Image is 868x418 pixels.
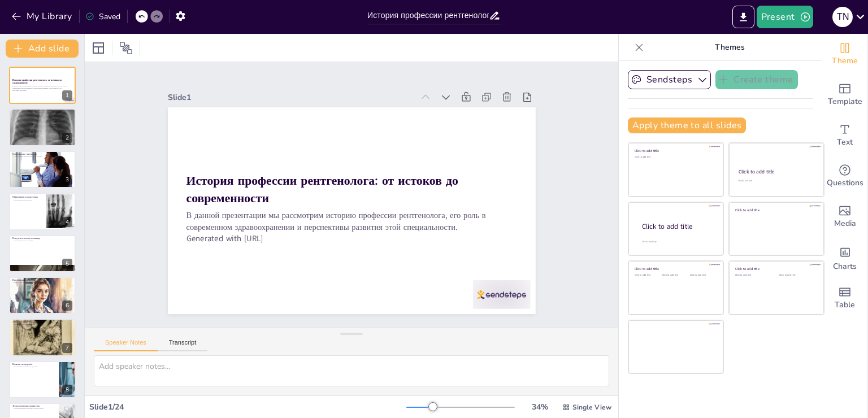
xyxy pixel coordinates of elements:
[12,404,56,408] p: Технологические новшества
[12,153,72,156] p: Современные технологии
[822,115,867,156] div: Add text boxes
[715,70,798,89] button: Create theme
[822,75,867,115] div: Add ready made slides
[822,156,867,197] div: Get real-time input from your audience
[9,108,76,146] div: 2
[735,274,771,277] div: Click to add text
[12,240,72,242] p: Роль рентгенолога в команде
[12,365,56,368] p: Влияние рентгенологов на здоровье
[822,34,867,75] div: Change the overall theme
[835,299,855,311] span: Table
[12,281,72,284] p: Перспективы профессии
[635,267,715,271] div: Click to add title
[367,7,489,24] input: Insert title
[8,7,77,25] button: My Library
[628,70,711,89] button: Sendsteps
[662,274,688,277] div: Click to add text
[834,217,856,230] span: Media
[12,89,72,92] p: Generated with [URL]
[119,41,133,55] span: Position
[12,200,42,202] p: Образование рентгенологов
[89,39,107,57] div: Layout
[94,339,158,351] button: Speaker Notes
[12,236,72,240] p: Роль рентгенолога в команде
[12,195,42,199] p: Образование и подготовка
[12,407,56,410] p: Технологические новшества в рентгенологии
[833,260,857,273] span: Charts
[739,168,814,175] div: Click to add title
[779,274,815,277] div: Click to add text
[186,233,517,244] p: Generated with [URL]
[158,339,208,351] button: Transcript
[828,95,862,108] span: Template
[62,385,72,395] div: 8
[6,40,79,58] button: Add slide
[12,278,72,282] p: Перспективы профессии
[832,6,853,28] button: T N
[635,274,660,277] div: Click to add text
[9,277,76,314] div: 6
[62,90,72,101] div: 1
[832,7,853,27] div: T N
[12,155,72,158] p: Современные технологии в рентгенологии
[735,207,816,212] div: Click to add title
[9,361,76,398] div: 8
[12,362,56,365] p: Влияние на здоровье
[690,274,715,277] div: Click to add text
[642,241,713,243] div: Click to add body
[635,156,715,159] div: Click to add text
[62,259,72,269] div: 5
[89,402,406,412] div: Slide 1 / 24
[642,222,714,232] div: Click to add title
[628,117,746,133] button: Apply theme to all slides
[12,320,72,324] p: Этические аспекты
[732,6,754,28] button: Export to PowerPoint
[62,343,72,353] div: 7
[837,136,853,149] span: Text
[62,301,72,311] div: 6
[832,55,858,67] span: Theme
[757,6,813,28] button: Present
[12,85,72,89] p: В данной презентации мы рассмотрим историю профессии рентгенолога, его роль в современном здравоо...
[12,79,62,85] strong: История профессии рентгенолога: от истоков до современности
[9,67,76,104] div: 1
[738,180,813,182] div: Click to add text
[822,278,867,319] div: Add a table
[822,197,867,237] div: Add images, graphics, shapes or video
[9,235,76,272] div: 5
[186,172,458,206] strong: История профессии рентгенолога: от истоков до современности
[9,319,76,356] div: 7
[827,177,863,189] span: Questions
[526,402,553,412] div: 34 %
[735,267,816,271] div: Click to add title
[9,151,76,188] div: 3
[62,217,72,227] div: 4
[9,193,76,230] div: 4
[168,92,414,103] div: Slide 1
[822,237,867,278] div: Add charts and graphs
[572,403,611,412] span: Single View
[648,34,811,61] p: Themes
[62,133,72,143] div: 2
[85,11,120,22] div: Saved
[186,210,517,232] p: В данной презентации мы рассмотрим историю профессии рентгенолога, его роль в современном здравоо...
[12,324,72,326] p: Этические нормы рентгенологов
[62,175,72,185] div: 3
[635,149,715,153] div: Click to add title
